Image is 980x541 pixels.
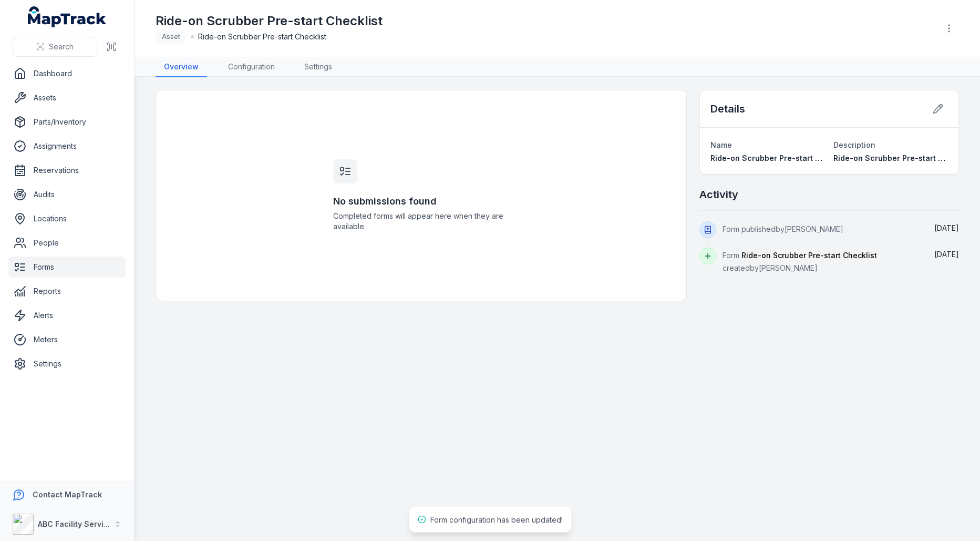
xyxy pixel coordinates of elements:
span: Ride-on Scrubber Pre-start Checklist [741,251,877,260]
a: MapTrack [28,6,107,27]
h2: Activity [699,187,738,202]
button: Search [13,37,97,57]
span: Name [710,140,732,149]
a: Meters [8,329,126,350]
a: Alerts [8,305,126,326]
span: Completed forms will appear here when they are available. [333,211,510,232]
h3: No submissions found [333,194,510,209]
a: Dashboard [8,63,126,84]
span: Form created by [PERSON_NAME] [723,251,877,272]
span: [DATE] [934,250,959,259]
a: Settings [296,57,341,77]
a: Audits [8,184,126,205]
a: Settings [8,353,126,374]
span: Form published by [PERSON_NAME] [723,224,843,233]
span: Ride-on Scrubber Pre-start Checklist [710,154,850,162]
div: Asset [156,29,187,44]
span: [DATE] [934,223,959,232]
span: Description [833,140,875,149]
a: Locations [8,208,126,229]
span: Form configuration has been updated! [430,515,563,524]
strong: Contact MapTrack [33,490,102,499]
a: Overview [156,57,207,77]
a: Configuration [220,57,283,77]
span: Ride-on Scrubber Pre-start Checklist [198,32,326,42]
span: Search [49,42,74,52]
a: Parts/Inventory [8,111,126,132]
h2: Details [710,101,745,116]
a: Reservations [8,160,126,181]
time: 15/10/2025, 10:40:33 am [934,223,959,232]
h1: Ride-on Scrubber Pre-start Checklist [156,13,383,29]
a: Assignments [8,136,126,157]
strong: ABC Facility Services [38,519,117,528]
span: Ride-on Scrubber Pre-start Checklist [833,154,973,162]
a: Reports [8,281,126,302]
a: Assets [8,87,126,108]
a: Forms [8,257,126,278]
time: 15/10/2025, 10:40:11 am [934,250,959,259]
a: People [8,232,126,253]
